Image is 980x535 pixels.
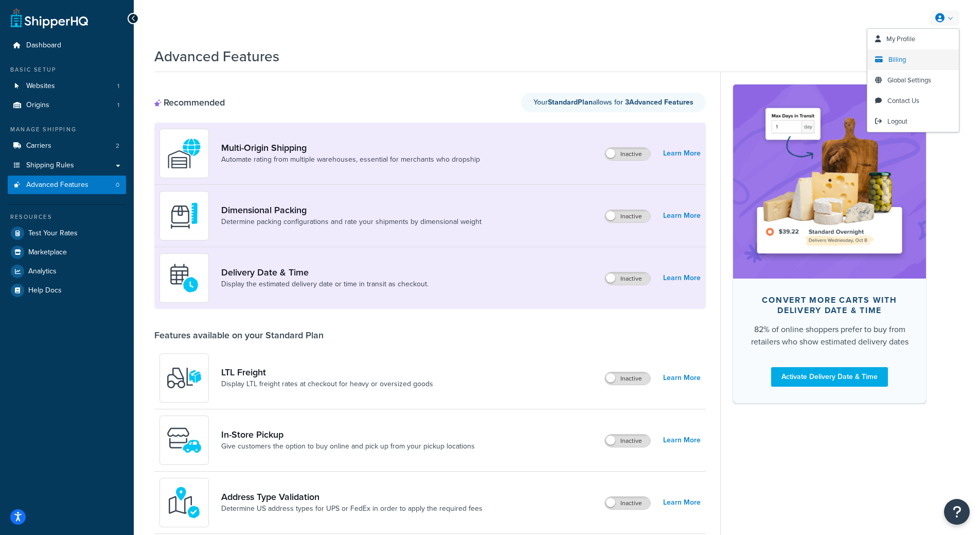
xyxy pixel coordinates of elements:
[116,142,119,150] span: 2
[8,281,126,300] a: Help Docs
[944,499,970,525] button: Open Resource Center
[867,29,959,49] a: My Profile
[28,267,57,276] span: Analytics
[663,495,701,510] a: Learn More
[221,217,482,227] a: Determine packing configurations and rate your shipments by dimensional weight
[221,379,433,389] a: Display LTL freight rates at checkout for heavy or oversized goods
[605,435,650,447] label: Inactive
[166,198,202,234] img: DTVBYsAAAAAASUVORK5CYII=
[867,49,959,70] a: Billing
[154,46,279,66] h1: Advanced Features
[8,176,126,195] li: Advanced Features
[221,204,482,216] a: Dimensional Packing
[221,142,480,153] a: Multi-Origin Shipping
[221,367,433,378] a: LTL Freight
[166,485,202,521] img: kIG8fy0lQAAAABJRU5ErkJggg==
[663,433,701,447] a: Learn More
[605,272,650,285] label: Inactive
[166,360,202,396] img: y79ZsPf0fXUFUhFXDzUgf+ktZg5F2+ohG75+v3d2s1D9TjoU8PiyCIluIjV41seZevKCRuEjTPPOKHJsQcmKCXGdfprl3L4q7...
[26,82,55,91] span: Websites
[154,97,225,108] div: Recommended
[663,209,701,223] a: Learn More
[867,111,959,132] a: Logout
[221,154,480,165] a: Automate rating from multiple warehouses, essential for merchants who dropship
[8,96,126,115] a: Origins1
[8,156,126,175] a: Shipping Rules
[8,243,126,262] a: Marketplace
[548,97,593,108] strong: Standard Plan
[166,135,202,171] img: WatD5o0RtDAAAAAElFTkSuQmCC
[605,210,650,222] label: Inactive
[116,181,119,189] span: 0
[117,82,119,91] span: 1
[8,77,126,96] a: Websites1
[8,65,126,74] div: Basic Setup
[867,70,959,91] a: Global Settings
[8,125,126,134] div: Manage Shipping
[221,491,483,503] a: Address Type Validation
[221,279,429,289] a: Display the estimated delivery date or time in transit as checkout.
[26,181,88,189] span: Advanced Features
[28,229,78,238] span: Test Your Rates
[117,101,119,110] span: 1
[26,161,74,170] span: Shipping Rules
[605,148,650,160] label: Inactive
[533,97,625,108] span: Your allows for
[26,41,61,50] span: Dashboard
[26,142,51,150] span: Carriers
[8,176,126,195] a: Advanced Features0
[886,34,915,44] span: My Profile
[8,96,126,115] li: Origins
[750,323,910,348] div: 82% of online shoppers prefer to buy from retailers who show estimated delivery dates
[221,441,475,452] a: Give customers the option to buy online and pick up from your pickup locations
[8,136,126,156] a: Carriers2
[8,224,126,243] a: Test Your Rates
[8,136,126,156] li: Carriers
[26,101,49,110] span: Origins
[221,429,475,440] a: In-Store Pickup
[221,267,429,278] a: Delivery Date & Time
[663,371,701,385] a: Learn More
[605,497,650,509] label: Inactive
[771,367,888,387] a: Activate Delivery Date & Time
[887,75,931,85] span: Global Settings
[625,97,693,108] strong: 3 Advanced Feature s
[8,77,126,96] li: Websites
[166,422,202,458] img: wfgcfpwTIucLEAAAAASUVORK5CYII=
[663,271,701,285] a: Learn More
[887,96,919,106] span: Contact Us
[888,55,906,64] span: Billing
[887,116,907,126] span: Logout
[8,262,126,281] a: Analytics
[166,260,202,296] img: gfkeb5ejjkALwAAAABJRU5ErkJggg==
[867,91,959,111] a: Contact Us
[28,248,67,257] span: Marketplace
[28,286,62,295] span: Help Docs
[749,100,911,263] img: feature-image-ddt-36eae7f7280da8017bfb280eaccd9c446f90b1fe08728e4019434db127062ab4.png
[221,504,483,514] a: Determine US address types for UPS or FedEx in order to apply the required fees
[8,213,126,221] div: Resources
[8,36,126,55] a: Dashboard
[663,146,701,161] a: Learn More
[750,295,910,316] div: Convert more carts with delivery date & time
[605,372,650,385] label: Inactive
[154,330,324,341] div: Features available on your Standard Plan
